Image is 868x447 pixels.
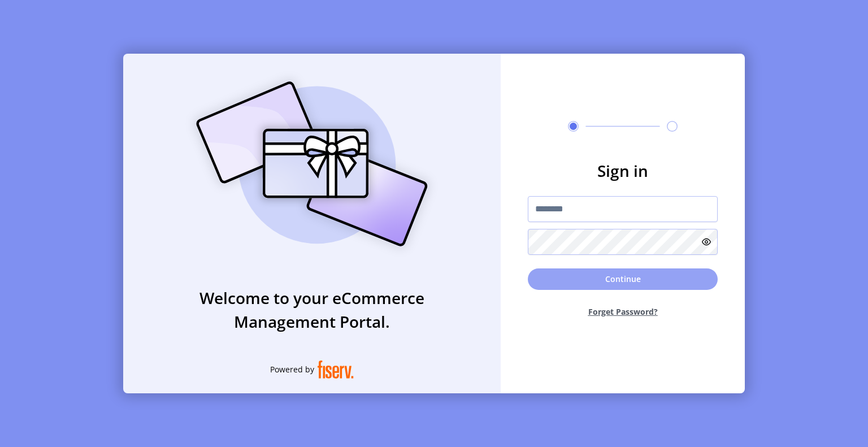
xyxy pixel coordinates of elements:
[270,363,314,375] span: Powered by
[528,297,718,327] button: Forget Password?
[123,286,501,333] h3: Welcome to your eCommerce Management Portal.
[179,69,445,259] img: card_Illustration.svg
[528,268,718,290] button: Continue
[528,159,718,183] h3: Sign in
